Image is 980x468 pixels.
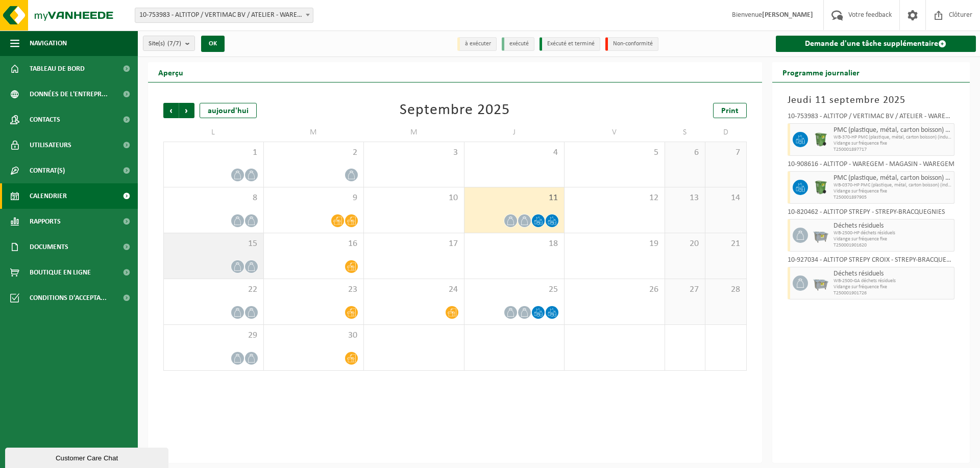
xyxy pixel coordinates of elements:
span: Tableau de bord [30,56,85,81]
td: V [565,123,665,142]
span: Vidange sur fréquence fixe [834,141,952,147]
span: Site(s) [149,36,181,51]
td: L [163,123,264,142]
span: Vidange sur fréquence fixe [834,236,952,242]
span: 23 [269,284,359,295]
span: 20 [670,238,700,250]
span: Déchets résiduels [834,222,952,230]
span: 21 [710,238,741,250]
span: 26 [570,284,659,295]
span: 1 [169,147,258,158]
span: Calendrier [30,183,67,209]
span: 10 [369,192,459,204]
span: 13 [670,192,700,204]
button: Site(s)(7/7) [143,36,195,51]
span: 5 [570,147,659,158]
span: Navigation [30,31,67,56]
span: PMC (plastique, métal, carton boisson) (industriel) [834,174,952,182]
a: Print [713,103,747,118]
span: WB-0370-HP PMC (plastique, métal, carton boisson) (industrie [834,182,952,188]
img: WB-0370-HPE-GN-50 [813,180,828,195]
td: M [264,123,364,142]
span: 12 [570,192,659,204]
span: 7 [710,147,741,158]
span: 9 [269,192,359,204]
span: Conditions d'accepta... [30,285,107,311]
strong: [PERSON_NAME] [762,11,813,19]
span: Boutique en ligne [30,260,91,285]
div: aujourd'hui [200,103,257,118]
span: 15 [169,238,258,250]
span: Utilisateurs [30,132,71,158]
button: OK [201,36,225,52]
span: 14 [710,192,741,204]
div: 10-927034 - ALTITOP STREPY CROIX - STRÉPY-BRACQUEGNIES [788,257,955,267]
span: Print [721,107,739,115]
span: PMC (plastique, métal, carton boisson) (industriel) [834,126,952,134]
td: M [364,123,464,142]
span: 10-753983 - ALTITOP / VERTIMAC BV / ATELIER - WAREGEM [135,8,313,22]
h2: Aperçu [148,62,193,82]
span: 2 [269,147,359,158]
span: Données de l'entrepr... [30,81,108,107]
span: Vidange sur fréquence fixe [834,188,952,195]
a: Demande d'une tâche supplémentaire [776,36,976,52]
span: Contrat(s) [30,158,65,183]
span: T250001897717 [834,147,952,153]
span: WB-370-HP PMC (plastique, métal, carton boisson) (industrie [834,134,952,141]
span: 30 [269,330,359,341]
li: Exécuté et terminé [540,37,600,51]
span: 6 [670,147,700,158]
span: 22 [169,284,258,295]
span: Déchets résiduels [834,270,952,278]
span: 16 [269,238,359,250]
td: S [665,123,706,142]
span: Suivant [179,103,194,118]
span: Documents [30,234,68,260]
li: exécuté [502,37,534,51]
li: à exécuter [457,37,497,51]
img: WB-2500-GAL-GY-01 [813,228,828,243]
td: D [705,123,746,142]
span: 19 [570,238,659,250]
span: Précédent [163,103,179,118]
span: 11 [470,192,559,204]
span: WB-2500-HP déchets résiduels [834,230,952,236]
span: 25 [470,284,559,295]
span: T250001901620 [834,242,952,249]
span: Contacts [30,107,60,132]
span: T250001897905 [834,195,952,201]
iframe: chat widget [5,446,170,468]
count: (7/7) [167,40,181,47]
span: WB-2500-GA déchets résiduels [834,278,952,284]
div: Septembre 2025 [400,103,510,118]
span: 28 [710,284,741,295]
span: Vidange sur fréquence fixe [834,284,952,290]
h3: Jeudi 11 septembre 2025 [788,93,955,108]
span: 18 [470,238,559,250]
span: 17 [369,238,459,250]
span: 4 [470,147,559,158]
span: T250001901726 [834,290,952,296]
img: WB-2500-GAL-GY-01 [813,276,828,291]
span: 24 [369,284,459,295]
div: 10-908616 - ALTITOP - WAREGEM - MAGASIN - WAREGEM [788,161,955,171]
span: Rapports [30,209,61,234]
div: 10-753983 - ALTITOP / VERTIMAC BV / ATELIER - WAREGEM [788,113,955,123]
span: 8 [169,192,258,204]
span: 3 [369,147,459,158]
td: J [464,123,565,142]
img: WB-0370-HPE-GN-50 [813,132,828,147]
span: 27 [670,284,700,295]
li: Non-conformité [605,37,658,51]
div: 10-820462 - ALTITOP STRÉPY - STRÉPY-BRACQUEGNIES [788,209,955,219]
span: 29 [169,330,258,341]
h2: Programme journalier [772,62,870,82]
